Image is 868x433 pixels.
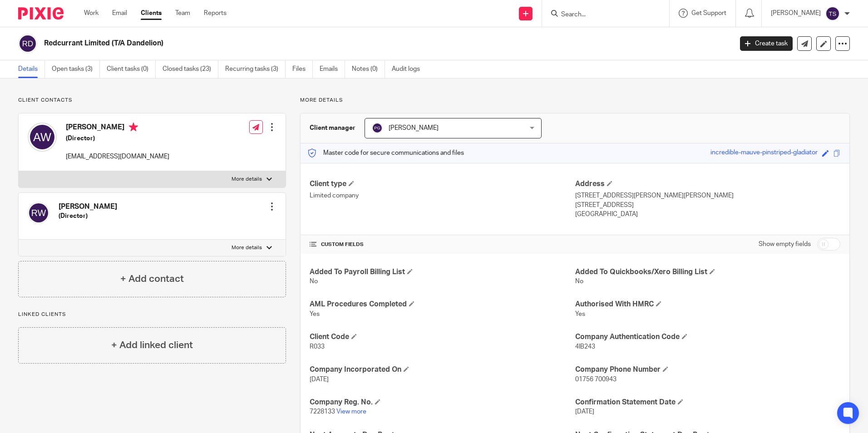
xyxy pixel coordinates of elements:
p: Linked clients [18,311,286,318]
i: Primary [129,123,138,132]
span: [DATE] [310,376,329,383]
span: 4IB243 [575,344,595,350]
h4: + Add linked client [111,338,193,352]
img: svg%3E [372,123,383,133]
label: Show empty fields [759,240,811,249]
h4: CUSTOM FIELDS [310,241,575,248]
p: [PERSON_NAME] [771,9,821,18]
a: Email [112,9,127,18]
p: More details [300,97,850,104]
h4: Company Incorporated On [310,365,575,374]
h4: AML Procedures Completed [310,300,575,309]
p: More details [232,244,262,251]
h4: Added To Quickbooks/Xero Billing List [575,267,840,277]
h4: Company Authentication Code [575,332,840,342]
img: svg%3E [28,202,49,224]
h4: [PERSON_NAME] [59,202,117,212]
h4: Confirmation Statement Date [575,398,840,407]
a: Team [175,9,190,18]
h4: Address [575,179,840,189]
h4: Added To Payroll Billing List [310,267,575,277]
div: incredible-mauve-pinstriped-gladiator [710,148,818,158]
a: Recurring tasks (3) [225,60,286,78]
span: 01756 700943 [575,376,616,383]
a: Client tasks (0) [107,60,156,78]
img: svg%3E [18,34,37,53]
h4: [PERSON_NAME] [66,123,169,134]
span: 7228133 [310,408,335,415]
h4: Company Phone Number [575,365,840,374]
p: Limited company [310,191,575,200]
input: Search [560,11,642,19]
span: Get Support [691,10,726,16]
span: Yes [575,311,585,317]
img: svg%3E [28,123,57,152]
h4: Client type [310,179,575,189]
h5: (Director) [66,134,169,143]
img: Pixie [18,7,64,20]
a: Notes (0) [352,60,385,78]
span: [DATE] [575,408,594,415]
a: Reports [204,9,227,18]
p: Master code for secure communications and files [307,148,464,157]
p: Client contacts [18,97,286,104]
span: Yes [310,311,320,317]
h4: Authorised With HMRC [575,300,840,309]
a: Clients [141,9,162,18]
span: No [310,278,318,285]
h3: Client manager [310,123,355,133]
p: [GEOGRAPHIC_DATA] [575,210,840,219]
a: Closed tasks (23) [163,60,218,78]
a: Audit logs [392,60,427,78]
h4: Client Code [310,332,575,342]
p: [STREET_ADDRESS][PERSON_NAME][PERSON_NAME] [575,191,840,200]
a: Details [18,60,45,78]
p: More details [232,176,262,183]
h4: Company Reg. No. [310,398,575,407]
a: Open tasks (3) [52,60,100,78]
h2: Redcurrant Limited (T/A Dandelion) [44,39,590,48]
span: No [575,278,583,285]
span: [PERSON_NAME] [389,125,439,131]
p: [EMAIL_ADDRESS][DOMAIN_NAME] [66,152,169,161]
a: Work [84,9,99,18]
h5: (Director) [59,212,117,221]
span: R033 [310,344,325,350]
h4: + Add contact [120,272,184,286]
a: Emails [320,60,345,78]
img: svg%3E [825,6,840,21]
a: View more [336,408,366,415]
a: Files [292,60,313,78]
p: [STREET_ADDRESS] [575,201,840,210]
a: Create task [740,36,793,51]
